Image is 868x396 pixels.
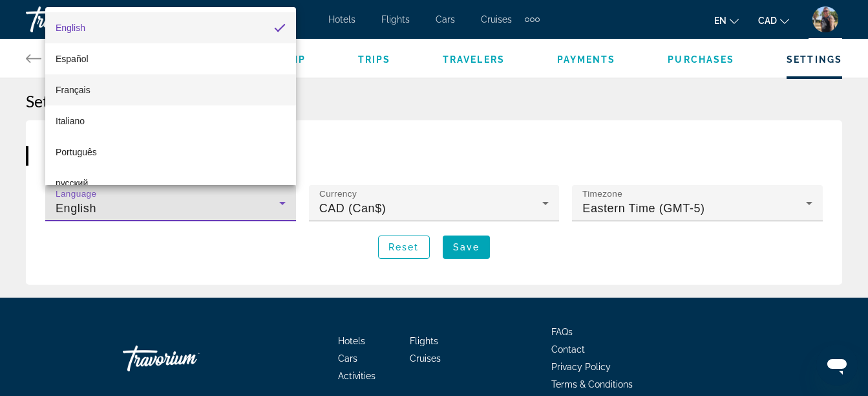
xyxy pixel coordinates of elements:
[56,23,85,33] span: English
[56,54,89,64] span: Español
[56,147,97,157] span: Português
[56,116,85,126] span: Italiano
[816,344,858,386] iframe: Bouton de lancement de la fenêtre de messagerie
[56,85,90,95] span: Français
[56,178,88,188] span: русский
